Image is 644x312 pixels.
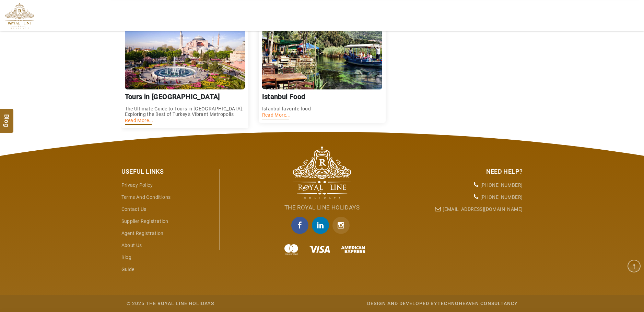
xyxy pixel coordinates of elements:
span: The Royal Line Holidays [284,204,360,211]
a: Instagram [332,217,353,234]
a: Supplier Registration [121,218,168,224]
img: Tours in Istanbul [125,26,245,89]
li: [PHONE_NUMBER] [430,191,523,203]
li: [PHONE_NUMBER] [430,179,523,191]
a: Read More... [262,112,291,118]
p: The Ultimate Guide to Tours in [GEOGRAPHIC_DATA]: Exploring the Best of Turkey's Vibrant Metropolis [125,106,245,117]
a: Terms and Conditions [121,194,171,200]
h3: Tours in [GEOGRAPHIC_DATA] [125,93,245,101]
a: Blog [121,255,132,260]
p: Istanbul favorite food [262,106,382,111]
a: Agent Registration [121,230,164,236]
a: linkedin [312,217,332,234]
span: Blog [2,114,11,120]
a: Technoheaven Consultancy [437,301,518,306]
a: guide [121,267,134,272]
img: The Royal Line Holidays [5,3,34,29]
h3: Istanbul Food [262,93,382,101]
div: © 2025 The Royal Line Holidays [127,300,214,307]
a: Read More... [125,118,154,123]
img: istanbul [262,26,382,89]
div: Need Help? [430,167,523,176]
a: Privacy Policy [121,182,153,188]
a: [EMAIL_ADDRESS][DOMAIN_NAME] [443,206,523,212]
div: Design and Developed by [260,300,518,307]
a: Contact Us [121,206,147,212]
a: About Us [121,243,142,248]
img: The Royal Line Holidays [293,146,351,199]
div: Useful Links [121,167,214,176]
a: facebook [291,217,312,234]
